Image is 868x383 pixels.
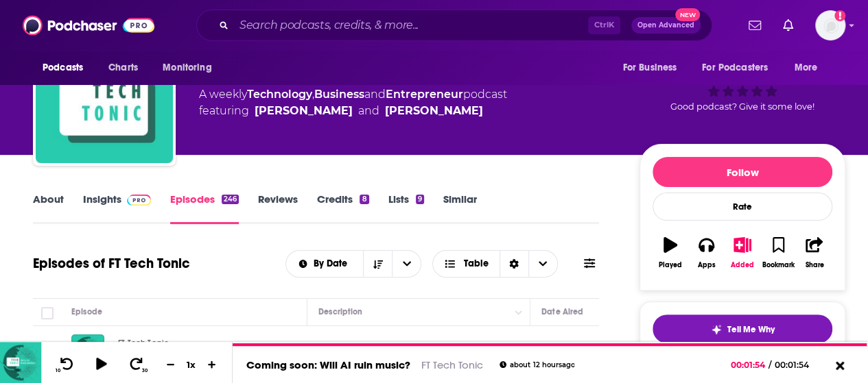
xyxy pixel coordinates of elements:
div: Bookmark [762,261,795,269]
a: Coming soon: Will AI ruin music? [246,358,410,371]
img: Podchaser - Follow, Share and Rate Podcasts [23,12,154,38]
button: Sort Direction [363,251,392,277]
button: Bookmark [760,228,796,277]
span: Ctrl K [588,16,620,34]
span: Tell Me Why [727,324,775,335]
button: 10 [53,356,79,373]
span: AI music generators - platforms that use artificial [318,340,505,349]
a: Show notifications dropdown [743,14,766,37]
button: Open AdvancedNew [631,17,701,34]
button: open menu [693,55,788,81]
div: [PERSON_NAME] [255,103,353,119]
div: Rate [653,193,832,221]
button: 30 [124,356,150,373]
div: Episode [71,304,102,320]
div: Added [731,261,754,269]
span: Podcasts [43,58,83,77]
h2: Choose List sort [285,250,422,277]
div: Played [659,261,682,269]
button: Added [725,228,760,277]
span: Open Advanced [637,22,694,29]
a: Credits8 [317,193,368,224]
div: A weekly podcast [199,86,507,119]
div: 9 [416,195,424,204]
a: Reviews [258,193,298,224]
img: FT Tech Tonic [36,26,173,163]
a: InsightsPodchaser Pro [83,193,151,224]
button: Share [797,228,832,277]
button: Choose View [432,250,558,277]
button: open menu [613,55,694,81]
span: 10 [56,368,60,373]
span: By Date [314,259,352,269]
span: For Business [622,58,677,77]
span: 00:01:54 [731,360,769,370]
div: [PERSON_NAME] [385,103,483,119]
button: tell me why sparkleTell Me Why [653,314,832,343]
input: Search podcasts, credits, & more... [234,14,588,36]
div: Share [805,261,823,269]
button: open menu [785,55,835,81]
button: open menu [33,55,101,81]
button: open menu [286,259,364,269]
div: Date Aired [541,304,583,320]
div: 246 [222,195,239,204]
div: Sort Direction [500,251,528,277]
span: featuring [199,103,507,119]
svg: Add a profile image [834,10,845,21]
a: Technology [247,88,312,101]
a: Lists9 [388,193,424,224]
span: More [795,58,818,77]
button: Played [653,228,688,277]
span: / [769,360,771,370]
div: 1 x [180,359,203,370]
a: Charts [99,55,146,81]
a: Show notifications dropdown [777,14,799,37]
span: 00:01:54 [771,360,823,370]
span: 30 [142,368,148,373]
button: open menu [153,55,229,81]
a: About [33,193,64,224]
a: Entrepreneur [386,88,463,101]
button: open menu [392,251,421,277]
span: and [358,103,379,119]
a: FT Tech Tonic [421,358,483,371]
h1: Episodes of FT Tech Tonic [33,255,190,272]
a: FT Tech Tonic [118,338,281,350]
a: Similar [443,193,477,224]
span: and [364,88,386,101]
button: Show profile menu [815,10,845,40]
div: Search podcasts, credits, & more... [196,10,712,41]
span: Monitoring [163,58,211,77]
img: User Profile [815,10,845,40]
a: Episodes246 [170,193,239,224]
span: , [312,88,314,101]
button: Follow [653,157,832,187]
span: For Podcasters [702,58,768,77]
div: 8 [360,195,368,204]
div: Description [318,304,362,320]
div: about 12 hours ago [500,361,574,369]
img: Podchaser Pro [127,195,151,206]
span: New [675,8,700,21]
span: Charts [108,58,138,77]
span: Table [464,259,489,269]
img: tell me why sparkle [711,324,722,335]
span: Good podcast? Give it some love! [670,101,814,112]
div: Apps [698,261,716,269]
button: Apps [688,228,724,277]
button: Column Actions [511,304,527,321]
span: Logged in as sally.brown [815,10,845,40]
span: FT Tech Tonic [118,338,169,348]
a: Business [314,88,364,101]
